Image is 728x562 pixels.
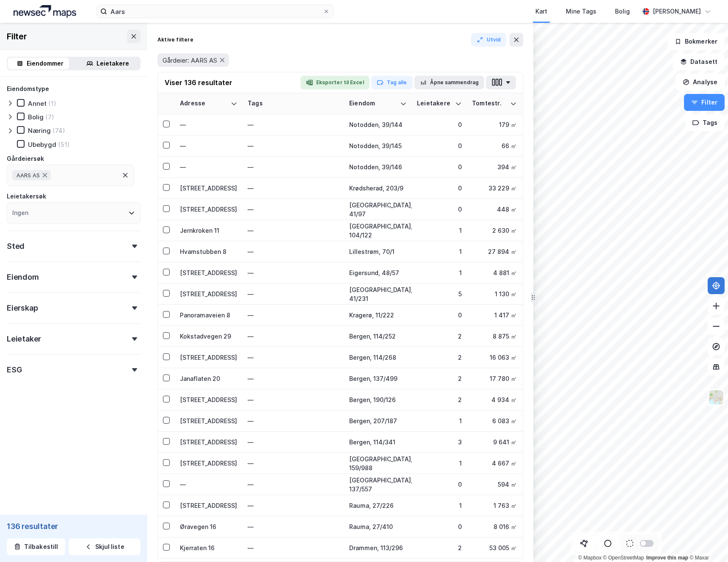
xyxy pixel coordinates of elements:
[417,184,462,193] div: 0
[417,332,462,341] div: 2
[248,372,339,386] div: —
[180,247,237,256] div: Hvamstubben 8
[472,247,517,256] div: 27 894 ㎡
[7,191,46,201] div: Leietakersøk
[180,501,237,510] div: [STREET_ADDRESS]
[248,203,339,216] div: —
[248,182,339,195] div: —
[472,353,517,362] div: 16 063 ㎡
[371,76,413,89] button: Tag alle
[708,389,724,405] img: Z
[7,154,44,164] div: Gårdeiersøk
[472,268,517,277] div: 4 881 ㎡
[349,395,407,404] div: Bergen, 190/126
[248,160,339,174] div: —
[349,99,397,107] div: Eiendom
[472,163,517,171] div: 394 ㎡
[107,5,323,18] input: Søk på adresse, matrikkel, gårdeiere, leietakere eller personer
[28,99,47,107] div: Annet
[417,353,462,362] div: 2
[471,33,507,47] button: Utvid
[7,521,141,532] div: 136 resultater
[417,163,462,171] div: 0
[349,416,407,425] div: Bergen, 207/187
[472,141,517,150] div: 66 ㎡
[603,555,644,561] a: OpenStreetMap
[349,332,407,341] div: Bergen, 114/252
[180,374,237,383] div: Janaflaten 20
[165,77,232,88] div: Viser 136 resultater
[472,438,517,446] div: 9 641 ㎡
[653,6,701,17] div: [PERSON_NAME]
[349,247,407,256] div: Lillestrøm, 70/1
[349,268,407,277] div: Eigersund, 48/57
[28,127,51,135] div: Næring
[248,224,339,237] div: —
[417,501,462,510] div: 1
[7,241,25,251] div: Sted
[676,74,725,91] button: Analyse
[28,113,44,121] div: Bolig
[578,555,601,561] a: Mapbox
[417,522,462,531] div: 0
[248,266,339,280] div: —
[472,459,517,468] div: 4 667 ㎡
[472,205,517,214] div: 448 ㎡
[417,205,462,214] div: 0
[248,287,339,301] div: —
[248,330,339,343] div: —
[180,480,237,489] div: —
[414,76,485,89] button: Åpne sammendrag
[180,353,237,362] div: [STREET_ADDRESS]
[180,289,237,298] div: [STREET_ADDRESS]
[180,141,237,150] div: —
[566,6,596,17] div: Mine Tags
[615,6,630,17] div: Bolig
[686,521,728,562] iframe: Chat Widget
[12,208,28,218] div: Ingen
[673,53,725,70] button: Datasett
[28,140,56,149] div: Ubebygd
[349,285,407,303] div: [GEOGRAPHIC_DATA], 41/231
[349,522,407,531] div: Rauma, 27/410
[248,99,339,107] div: Tags
[349,120,407,129] div: Notodden, 39/144
[180,163,237,171] div: —
[180,332,237,341] div: Kokstadvegen 29
[248,435,339,449] div: —
[248,245,339,259] div: —
[7,365,22,375] div: ESG
[180,395,237,404] div: [STREET_ADDRESS]
[301,76,370,89] button: Eksporter til Excel
[417,99,452,107] div: Leietakere
[69,538,141,555] button: Skjul liste
[180,543,237,552] div: Kjerraten 16
[349,438,407,446] div: Bergen, 114/341
[27,58,63,69] div: Eiendommer
[472,289,517,298] div: 1 130 ㎡
[685,114,725,131] button: Tags
[417,438,462,446] div: 3
[248,309,339,322] div: —
[349,163,407,171] div: Notodden, 39/146
[180,184,237,193] div: [STREET_ADDRESS]
[248,351,339,364] div: —
[417,247,462,256] div: 1
[248,414,339,428] div: —
[7,30,27,43] div: Filter
[157,36,193,43] div: Aktive filtere
[349,353,407,362] div: Bergen, 114/268
[349,543,407,552] div: Drammen, 113/296
[349,222,407,240] div: [GEOGRAPHIC_DATA], 104/122
[472,374,517,383] div: 17 780 ㎡
[180,99,227,107] div: Adresse
[163,56,217,64] span: Gårdeier: AARS AS
[349,141,407,150] div: Notodden, 39/145
[180,459,237,468] div: [STREET_ADDRESS]
[349,184,407,193] div: Krødsherad, 203/9
[248,118,339,132] div: —
[472,501,517,510] div: 1 763 ㎡
[248,499,339,512] div: —
[7,303,38,313] div: Eierskap
[472,395,517,404] div: 4 934 ㎡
